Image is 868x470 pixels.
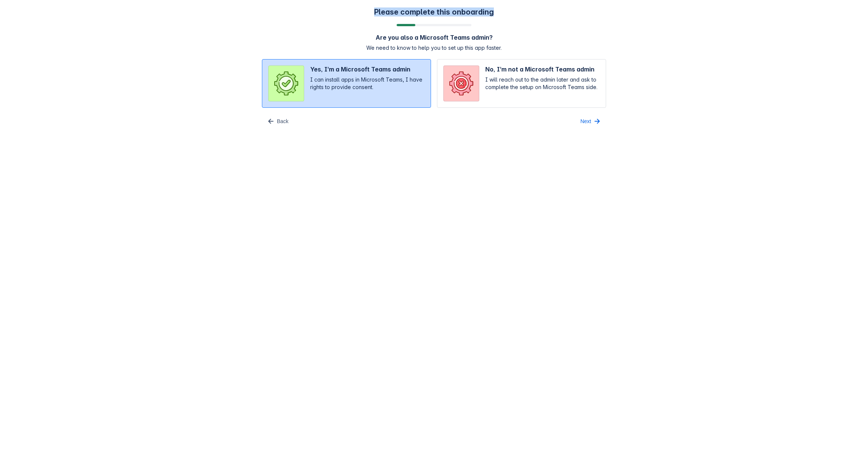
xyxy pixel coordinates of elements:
[576,115,606,127] button: Next
[262,115,293,127] button: Back
[277,115,288,127] span: Back
[376,34,493,41] h4: Are you also a Microsoft Teams admin?
[374,7,494,16] h3: Please complete this onboarding
[366,44,502,52] span: We need to know to help you to set up this app faster.
[580,115,591,127] span: Next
